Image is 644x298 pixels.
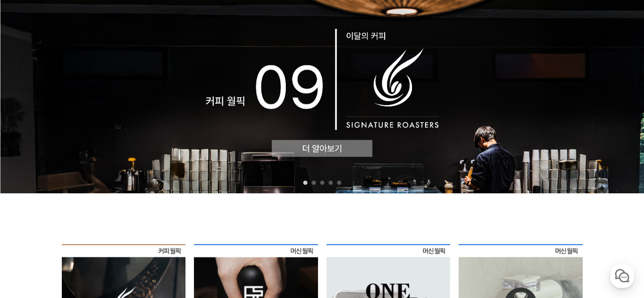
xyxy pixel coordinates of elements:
span: 대화 [77,241,88,248]
span: 설정 [131,240,141,247]
a: 3 [320,181,324,185]
a: 홈 [3,228,56,249]
a: 5 [337,181,341,185]
a: 1 [303,181,307,185]
a: 4 [329,181,333,185]
span: 홈 [27,240,32,247]
a: 설정 [109,228,163,249]
a: 대화 [56,228,109,249]
a: 2 [312,181,316,185]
